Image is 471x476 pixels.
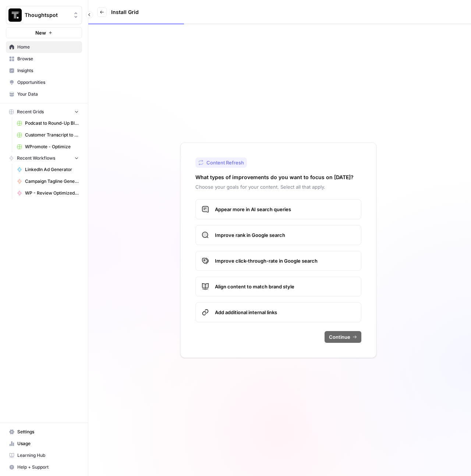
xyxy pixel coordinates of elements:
[14,129,82,141] a: Customer Transcript to Case Study
[6,461,82,473] button: Help + Support
[17,56,79,62] span: Browse
[25,166,79,173] span: LinkedIn Ad Generator
[6,153,82,164] button: Recent Workflows
[25,120,79,127] span: Podcast to Round-Up Blog
[325,331,361,343] button: Continue
[8,8,22,22] img: Thoughtspot Logo
[17,429,79,435] span: Settings
[25,143,79,150] span: WPromote - Optimize
[17,79,79,86] span: Opportunities
[195,174,354,181] h2: What types of improvements do you want to focus on [DATE]?
[6,450,82,461] a: Learning Hub
[6,77,82,88] a: Opportunities
[215,309,355,316] span: Add additional internal links
[215,206,355,213] span: Appear more in AI search queries
[17,91,79,97] span: Your Data
[6,438,82,450] a: Usage
[25,178,79,185] span: Campaign Tagline Generator
[14,141,82,153] a: WPromote - Optimize
[6,65,82,77] a: Insights
[14,117,82,129] a: Podcast to Round-Up Blog
[17,67,79,74] span: Insights
[6,106,82,117] button: Recent Grids
[25,11,69,19] span: Thoughtspot
[329,333,350,341] span: Continue
[17,452,79,459] span: Learning Hub
[17,155,55,161] span: Recent Workflows
[35,29,46,36] span: New
[6,41,82,53] a: Home
[195,183,361,191] p: Choose your goals for your content. Select all that apply.
[215,257,355,264] span: Improve click-through-rate in Google search
[6,53,82,65] a: Browse
[17,44,79,50] span: Home
[25,190,79,196] span: WP - Review Optimized Article
[17,440,79,447] span: Usage
[25,132,79,138] span: Customer Transcript to Case Study
[6,6,82,24] button: Workspace: Thoughtspot
[6,88,82,100] a: Your Data
[17,109,44,115] span: Recent Grids
[14,175,82,187] a: Campaign Tagline Generator
[14,164,82,175] a: LinkedIn Ad Generator
[6,426,82,438] a: Settings
[17,464,79,470] span: Help + Support
[215,283,355,290] span: Align content to match brand style
[111,8,139,16] h3: Install Grid
[206,159,244,166] span: Content Refresh
[14,187,82,199] a: WP - Review Optimized Article
[215,231,355,239] span: Improve rank in Google search
[6,27,82,38] button: New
